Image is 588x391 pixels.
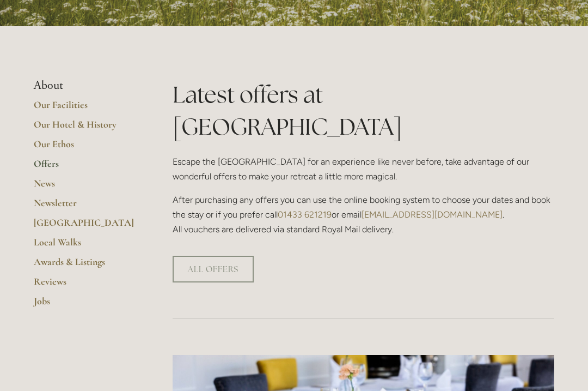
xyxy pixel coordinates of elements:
a: 01433 621219 [278,209,332,220]
a: Our Facilities [34,99,138,118]
a: [GEOGRAPHIC_DATA] [34,216,138,236]
h1: Latest offers at [GEOGRAPHIC_DATA] [173,79,554,143]
a: Awards & Listings [34,256,138,275]
li: About [34,79,138,93]
p: Escape the [GEOGRAPHIC_DATA] for an experience like never before, take advantage of our wonderful... [173,154,554,184]
a: Newsletter [34,197,138,216]
a: Offers [34,158,138,177]
a: Our Ethos [34,138,138,158]
a: Reviews [34,275,138,295]
a: Local Walks [34,236,138,256]
p: After purchasing any offers you can use the online booking system to choose your dates and book t... [173,193,554,237]
a: Jobs [34,295,138,315]
a: ALL OFFERS [173,256,254,282]
a: News [34,177,138,197]
a: [EMAIL_ADDRESS][DOMAIN_NAME] [362,209,503,220]
a: Our Hotel & History [34,118,138,138]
